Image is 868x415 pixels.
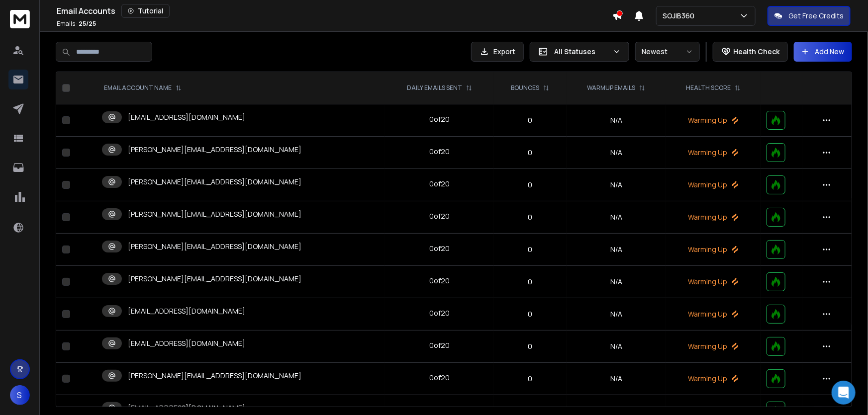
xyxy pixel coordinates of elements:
[104,84,182,92] div: EMAIL ACCOUNT NAME
[429,147,450,157] div: 0 of 20
[57,20,96,28] p: Emails :
[429,405,450,415] div: 0 of 20
[429,373,450,383] div: 0 of 20
[567,201,666,234] td: N/A
[672,148,755,158] p: Warming Up
[128,371,301,381] p: [PERSON_NAME][EMAIL_ADDRESS][DOMAIN_NAME]
[672,277,755,287] p: Warming Up
[567,137,666,169] td: N/A
[500,277,561,287] p: 0
[471,42,524,62] button: Export
[672,212,755,222] p: Warming Up
[500,245,561,254] p: 0
[567,169,666,201] td: N/A
[672,245,755,254] p: Warming Up
[686,84,731,92] p: HEALTH SCORE
[79,19,96,28] span: 25 / 25
[10,385,30,405] button: S
[500,148,561,158] p: 0
[128,403,245,413] p: [EMAIL_ADDRESS][DOMAIN_NAME]
[788,11,844,21] p: Get Free Credits
[429,276,450,286] div: 0 of 20
[429,340,450,350] div: 0 of 20
[567,298,666,331] td: N/A
[672,115,755,125] p: Warming Up
[587,84,635,92] p: WARMUP EMAILS
[500,341,561,351] p: 0
[128,338,245,348] p: [EMAIL_ADDRESS][DOMAIN_NAME]
[672,309,755,319] p: Warming Up
[554,47,609,57] p: All Statuses
[733,47,779,57] p: Health Check
[832,381,856,405] div: Open Intercom Messenger
[500,180,561,190] p: 0
[57,4,612,18] div: Email Accounts
[500,374,561,384] p: 0
[500,309,561,319] p: 0
[128,306,245,316] p: [EMAIL_ADDRESS][DOMAIN_NAME]
[128,177,301,187] p: [PERSON_NAME][EMAIL_ADDRESS][DOMAIN_NAME]
[128,145,301,155] p: [PERSON_NAME][EMAIL_ADDRESS][DOMAIN_NAME]
[567,363,666,395] td: N/A
[500,115,561,125] p: 0
[429,114,450,124] div: 0 of 20
[567,234,666,266] td: N/A
[672,180,755,190] p: Warming Up
[500,212,561,222] p: 0
[567,104,666,137] td: N/A
[128,242,301,251] p: [PERSON_NAME][EMAIL_ADDRESS][DOMAIN_NAME]
[429,179,450,189] div: 0 of 20
[794,42,852,62] button: Add New
[511,84,539,92] p: BOUNCES
[672,341,755,351] p: Warming Up
[429,244,450,253] div: 0 of 20
[121,4,170,18] button: Tutorial
[128,274,301,284] p: [PERSON_NAME][EMAIL_ADDRESS][DOMAIN_NAME]
[768,6,851,26] button: Get Free Credits
[713,42,788,62] button: Health Check
[429,308,450,318] div: 0 of 20
[672,374,755,384] p: Warming Up
[407,84,462,92] p: DAILY EMAILS SENT
[567,266,666,298] td: N/A
[128,112,245,122] p: [EMAIL_ADDRESS][DOMAIN_NAME]
[128,209,301,219] p: [PERSON_NAME][EMAIL_ADDRESS][DOMAIN_NAME]
[429,211,450,221] div: 0 of 20
[567,331,666,363] td: N/A
[663,11,698,21] p: SOJIB360
[635,42,700,62] button: Newest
